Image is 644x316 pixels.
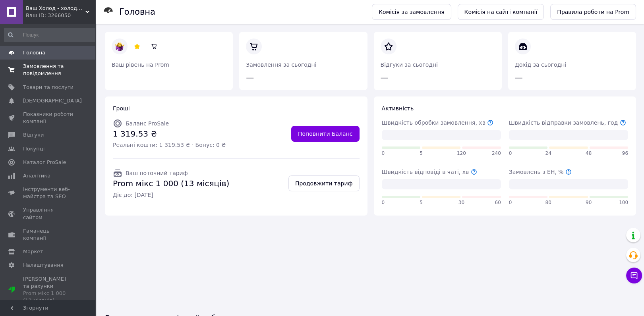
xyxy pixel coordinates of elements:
h1: Головна [119,7,155,17]
span: 1 319.53 ₴ [113,128,226,140]
span: 120 [457,150,466,157]
span: 80 [545,199,551,206]
span: 0 [509,199,512,206]
span: – [159,43,162,50]
span: 5 [420,199,423,206]
span: Каталог ProSale [23,159,66,166]
span: Відгуки [23,131,44,139]
span: 60 [495,199,501,206]
span: Головна [23,49,45,56]
span: Управління сайтом [23,206,73,221]
input: Пошук [4,28,99,42]
span: Prom мікс 1 000 (13 місяців) [113,178,229,189]
span: 0 [509,150,512,157]
span: Швидкість відправки замовлень, год [509,119,626,126]
span: 90 [586,199,592,206]
span: Активність [382,105,414,112]
span: Замовлень з ЕН, % [509,169,572,175]
span: Гроші [113,105,130,112]
span: Ваш Холод - холодильні компресори та комплектуючі [26,5,85,12]
span: Замовлення та повідомлення [23,63,73,77]
span: Гаманець компанії [23,227,73,242]
span: Товари та послуги [23,84,73,91]
span: Покупці [23,145,44,152]
span: [DEMOGRAPHIC_DATA] [23,97,82,104]
span: 5 [420,150,423,157]
span: 30 [458,199,464,206]
span: Баланс ProSale [126,120,169,127]
div: Prom мікс 1 000 (13 місяців) [23,290,73,304]
span: 100 [619,199,628,206]
a: Правила роботи на Prom [550,4,636,20]
span: [PERSON_NAME] та рахунки [23,276,73,304]
button: Чат з покупцем [626,268,642,283]
span: Швидкість відповіді в чаті, хв [382,169,477,175]
span: 0 [382,199,385,206]
span: 48 [586,150,592,157]
span: Реальні кошти: 1 319.53 ₴ · Бонус: 0 ₴ [113,141,226,149]
span: Інструменти веб-майстра та SEO [23,186,73,200]
span: Показники роботи компанії [23,111,73,125]
span: Аналітика [23,172,50,179]
span: 0 [382,150,385,157]
span: Налаштування [23,262,64,269]
a: Продовжити тариф [288,175,360,191]
a: Поповнити Баланс [291,126,360,142]
span: Швидкість обробки замовлення, хв [382,119,494,126]
a: Комісія за замовлення [372,4,451,20]
span: 24 [545,150,551,157]
span: 96 [622,150,628,157]
a: Комісія на сайті компанії [458,4,544,20]
span: Ваш поточний тариф [126,170,188,176]
span: Маркет [23,248,43,255]
span: – [142,43,145,50]
span: 240 [492,150,501,157]
div: Ваш ID: 3266050 [26,12,95,19]
span: Діє до: [DATE] [113,191,229,199]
